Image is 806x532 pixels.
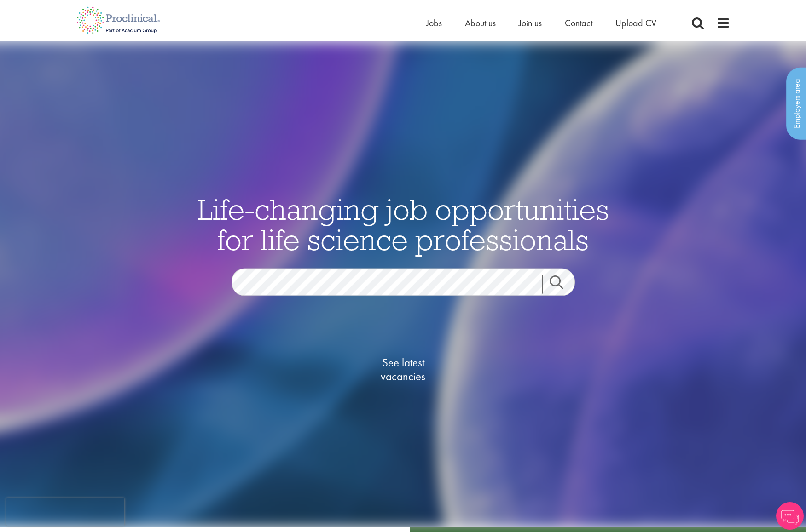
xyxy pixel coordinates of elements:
img: Chatbot [776,502,804,530]
a: Join us [519,17,542,29]
span: Life-changing job opportunities for life science professionals [197,191,609,258]
a: Job search submit button [542,275,582,294]
a: About us [465,17,496,29]
a: Jobs [426,17,442,29]
a: Upload CV [615,17,656,29]
a: Contact [565,17,592,29]
iframe: reCAPTCHA [6,498,124,526]
span: See latest vacancies [357,356,449,383]
a: See latestvacancies [357,319,449,420]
